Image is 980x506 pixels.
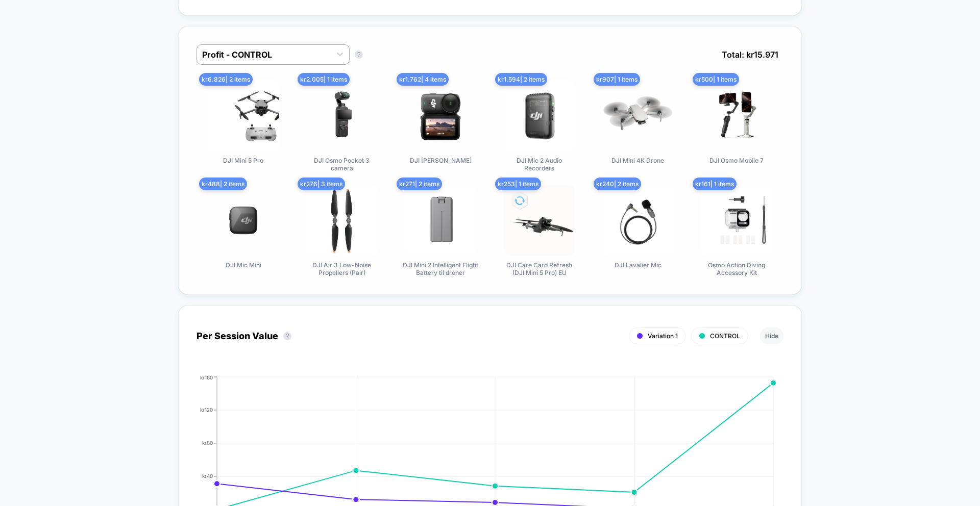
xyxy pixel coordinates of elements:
span: kr 1.594 | 2 items [495,73,547,86]
span: kr 276 | 3 items [298,178,345,190]
img: DJI Lavalier Mic [602,185,674,256]
span: kr 253 | 1 items [495,178,541,190]
img: DJI Mic 2 Audio Recorders [504,80,575,151]
span: Variation 1 [648,332,678,340]
span: DJI Air 3 Low-Noise Propellers (Pair) [304,261,380,276]
img: DJI Osmo Nano [405,80,476,151]
button: ? [355,50,363,59]
span: CONTROL [710,332,740,340]
span: kr 500 | 1 items [693,73,739,86]
span: Osmo Action Diving Accessory Kit [698,261,775,276]
img: DJI Care Card Refresh (DJI Mini 5 Pro) EU [504,185,575,256]
span: DJI Mini 5 Pro [223,157,263,164]
img: DJI Mini 4K Drone [602,80,674,151]
button: ? [283,332,291,340]
span: kr 161 | 1 items [693,178,737,190]
span: DJI Mic 2 Audio Recorders [501,157,578,172]
span: DJI Care Card Refresh (DJI Mini 5 Pro) EU [501,261,578,276]
span: kr 1.762 | 4 items [397,73,449,86]
tspan: kr120 [200,407,213,413]
span: kr 6.826 | 2 items [199,73,253,86]
span: DJI Lavalier Mic [615,261,661,269]
img: DJI Osmo Mobile 7 [701,80,772,151]
tspan: kr160 [200,374,213,380]
span: DJI Mini 2 Intelligent Flight Battery til droner [402,261,479,276]
span: kr 488 | 2 items [199,178,247,190]
tspan: kr40 [202,473,213,479]
span: kr 240 | 2 items [594,178,641,190]
span: kr 271 | 2 items [397,178,442,190]
span: kr 907 | 1 items [594,73,640,86]
span: DJI Osmo Pocket 3 camera [304,157,380,172]
img: DJI Mini 2 Intelligent Flight Battery til droner [405,185,476,256]
img: DJI Mic Mini [208,185,279,256]
img: DJI Air 3 Low-Noise Propellers (Pair) [306,185,378,256]
button: Hide [760,327,783,344]
img: DJI Mini 5 Pro [208,80,279,151]
tspan: kr80 [202,440,213,446]
span: DJI [PERSON_NAME] [410,157,472,164]
span: DJI Mic Mini [226,261,261,269]
span: DJI Osmo Mobile 7 [709,157,764,164]
span: kr 2.005 | 1 items [298,73,350,86]
img: Osmo Action Diving Accessory Kit [701,185,772,256]
span: DJI Mini 4K Drone [611,157,664,164]
img: DJI Osmo Pocket 3 camera [306,80,378,151]
span: Total: kr 15.971 [717,44,783,65]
